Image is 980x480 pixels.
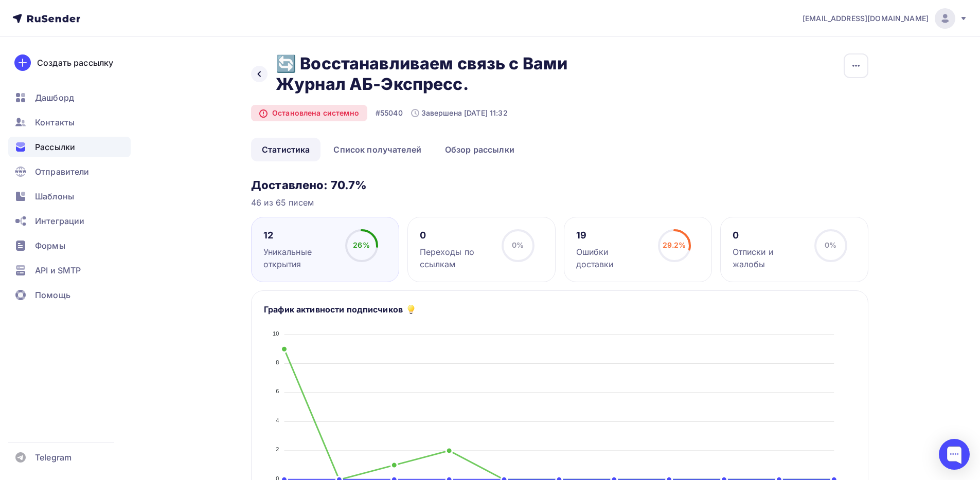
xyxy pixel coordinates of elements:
a: Рассылки [8,137,131,157]
div: 0 [420,229,492,242]
span: 26% [353,241,369,249]
span: Помощь [35,289,70,301]
span: 0% [512,241,524,249]
a: Шаблоны [8,186,131,207]
div: Создать рассылку [37,57,113,69]
div: Уникальные открытия [263,246,336,270]
div: #55040 [376,108,403,118]
span: Интеграции [35,215,84,227]
a: [EMAIL_ADDRESS][DOMAIN_NAME] [803,8,968,29]
span: Telegram [35,451,72,464]
div: Переходы по ссылкам [420,246,492,270]
h5: График активности подписчиков [264,303,403,316]
div: 46 из 65 писем [251,196,868,209]
h2: 🔄 Восстанавливаем связь с Вами Журнал АБ-Экспресс. [276,53,586,95]
a: Дашборд [8,87,131,108]
tspan: 6 [276,388,279,394]
span: [EMAIL_ADDRESS][DOMAIN_NAME] [803,13,929,24]
span: Дашборд [35,91,74,104]
a: Обзор рассылки [434,138,525,161]
tspan: 8 [276,359,279,365]
span: 0% [825,241,836,249]
tspan: 10 [273,330,279,337]
div: Отписки и жалобы [733,246,805,270]
span: Шаблоны [35,190,74,202]
a: Список получателей [323,138,432,161]
a: Отправители [8,161,131,182]
div: 19 [576,229,649,242]
span: Контакты [35,116,75,128]
div: Завершена [DATE] 11:32 [411,108,508,118]
a: Статистика [251,138,320,161]
a: Контакты [8,112,131,133]
tspan: 2 [276,446,279,452]
span: Отправители [35,165,90,178]
div: Ошибки доставки [576,246,649,270]
span: API и SMTP [35,264,81,276]
tspan: 4 [276,417,279,423]
span: Формы [35,239,65,252]
h3: Доставлено: 70.7% [251,178,868,192]
span: Рассылки [35,141,75,153]
a: Формы [8,235,131,256]
div: Остановлена системно [251,105,367,121]
span: 29.2% [663,241,686,249]
div: 12 [263,229,336,242]
div: 0 [733,229,805,242]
